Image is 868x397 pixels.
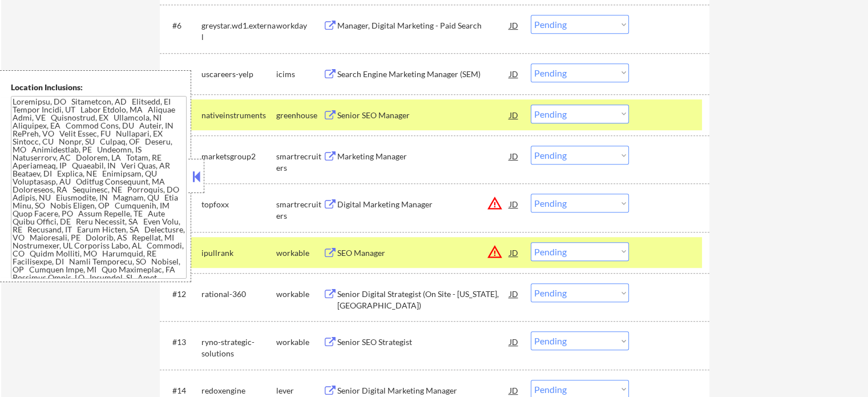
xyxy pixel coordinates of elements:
[337,288,510,311] div: Senior Digital Strategist (On Site - [US_STATE], [GEOGRAPHIC_DATA])
[337,336,510,348] div: Senior SEO Strategist
[508,194,520,214] div: JD
[201,151,276,162] div: marketsgroup2
[508,331,520,352] div: JD
[201,385,276,396] div: redoxengine
[276,110,323,121] div: greenhouse
[276,20,323,31] div: workday
[337,151,510,162] div: Marketing Manager
[276,199,323,221] div: smartrecruiters
[508,105,520,125] div: JD
[201,336,276,359] div: ryno-strategic-solutions
[201,199,276,210] div: topfoxx
[487,195,503,211] button: warning_amber
[337,20,510,31] div: Manager, Digital Marketing - Paid Search
[172,69,192,80] div: #7
[508,15,520,35] div: JD
[172,20,192,31] div: #6
[201,247,276,259] div: ipullrank
[276,385,323,396] div: lever
[487,244,503,260] button: warning_amber
[337,385,510,396] div: Senior Digital Marketing Manager
[172,288,192,300] div: #12
[508,283,520,304] div: JD
[201,110,276,121] div: nativeinstruments
[276,336,323,348] div: workable
[201,69,276,80] div: uscareers-yelp
[276,69,323,80] div: icims
[11,82,187,93] div: Location Inclusions:
[276,247,323,259] div: workable
[337,69,510,80] div: Search Engine Marketing Manager (SEM)
[337,199,510,210] div: Digital Marketing Manager
[172,336,192,348] div: #13
[276,151,323,173] div: smartrecruiters
[201,20,276,42] div: greystar.wd1.external
[337,247,510,259] div: SEO Manager
[508,146,520,166] div: JD
[201,288,276,300] div: rational-360
[276,288,323,300] div: workable
[172,385,192,396] div: #14
[337,110,510,121] div: Senior SEO Manager
[508,63,520,84] div: JD
[508,242,520,263] div: JD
